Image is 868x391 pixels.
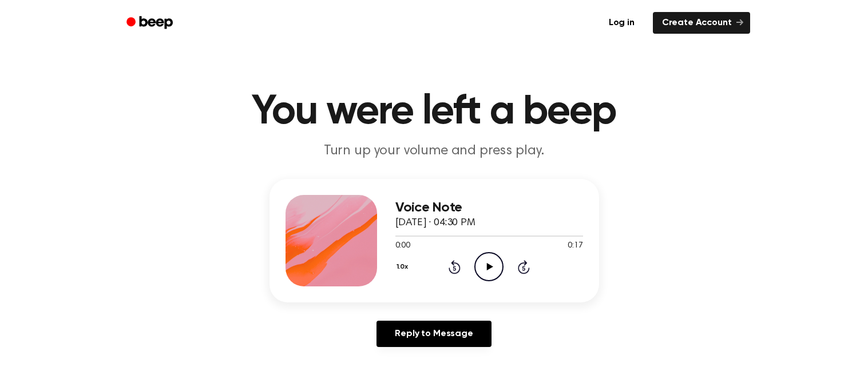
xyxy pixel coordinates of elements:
a: Log in [597,10,646,36]
p: Turn up your volume and press play. [215,142,654,161]
span: [DATE] · 04:30 PM [395,218,475,228]
span: 0:17 [568,240,582,252]
a: Reply to Message [376,321,491,347]
span: 0:00 [395,240,410,252]
h3: Voice Note [395,200,583,216]
h1: You were left a beep [141,91,727,133]
a: Create Account [653,12,750,34]
a: Beep [118,12,183,34]
button: 1.0x [395,257,413,277]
